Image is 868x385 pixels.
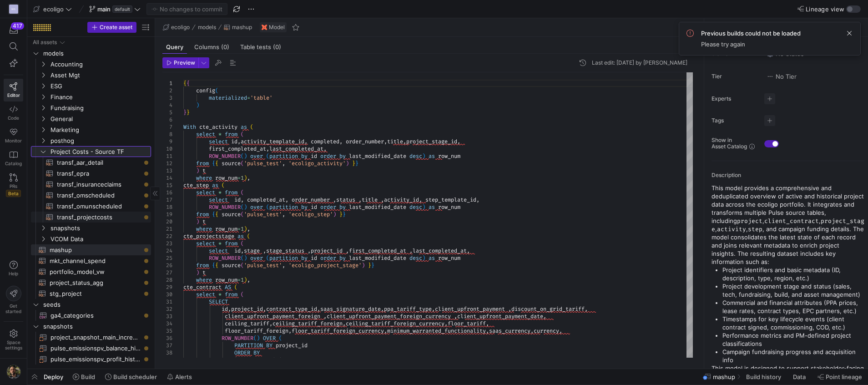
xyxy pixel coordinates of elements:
[31,157,151,168] a: transf_aar_detail​​​​​​​​​​
[592,60,687,66] div: Last edit: [DATE] by [PERSON_NAME]
[476,196,479,203] span: ,
[162,174,172,182] div: 14
[4,282,23,318] button: Getstarted
[301,203,308,211] span: by
[31,168,151,179] a: transf_epra​​​​​​​​​​
[209,203,241,211] span: ROW_NUMBER
[266,247,304,254] span: stage_status
[339,203,346,211] span: by
[333,196,336,203] span: ,
[222,160,241,167] span: source
[457,138,460,145] span: ,
[162,218,172,225] div: 20
[232,24,252,30] span: mashup
[209,94,247,101] span: materialized
[288,211,333,218] span: 'ecoligo_step'
[69,369,99,385] button: Build
[43,48,150,59] span: models
[209,196,228,203] span: select
[50,234,150,244] span: VCOM Data
[241,225,244,233] span: 1
[31,233,151,244] div: Press SPACE to select this row.
[162,138,172,145] div: 9
[241,131,244,138] span: (
[209,145,266,152] span: first_completed_at
[162,189,172,196] div: 16
[712,217,864,233] code: project_stage
[87,3,143,15] button: maindefault
[4,1,23,17] a: EG
[712,117,757,124] span: Tags
[438,203,460,211] span: row_num
[183,182,209,189] span: cte_step
[282,160,285,167] span: ,
[31,354,151,365] a: pulse_emissionspv_profit_historical​​​​​​​
[215,211,218,218] span: {
[57,157,141,168] span: transf_aar_detail​​​​​​​​​​
[241,203,244,211] span: (
[241,240,244,247] span: (
[244,160,282,167] span: 'pulse_test'
[406,138,457,145] span: project_stage_id
[381,196,384,203] span: ,
[789,369,812,385] button: Data
[712,73,757,80] span: Tier
[269,203,298,211] span: partition
[31,288,151,299] a: stg_project​​​​​​​​​​
[31,124,151,135] div: Press SPACE to select this row.
[384,196,419,203] span: activity_id
[11,22,24,30] div: 417
[269,145,323,152] span: last_completed_at
[196,174,212,182] span: where
[333,211,336,218] span: )
[244,211,282,218] span: 'pulse_test'
[161,22,192,33] button: ecoligo
[764,217,819,225] code: client_contract
[346,160,349,167] span: )
[162,109,172,116] div: 5
[31,244,151,255] a: mashup​​​​​​​​​​
[425,196,476,203] span: step_template_id
[304,138,308,145] span: ,
[263,247,266,254] span: ,
[50,332,141,343] span: project_snapshot_main_incremental​​​​​​​
[7,92,20,98] span: Editor
[50,310,141,321] span: ga4_categories​​​​​​
[311,203,317,211] span: id
[409,152,422,160] span: desc
[50,289,141,299] span: stg_project​​​​​​​​​​
[247,225,250,233] span: ,
[742,369,787,385] button: Build history
[241,189,244,196] span: (
[31,135,151,146] div: Press SPACE to select this row.
[767,73,774,80] img: No tier
[5,303,21,314] span: Get started
[50,59,150,70] span: Accounting
[97,5,111,13] span: main
[209,247,228,254] span: select
[336,196,355,203] span: status
[171,24,190,30] span: ecoligo
[196,22,218,33] button: models
[301,152,308,160] span: by
[31,168,151,179] div: Press SPACE to select this row.
[196,160,209,167] span: from
[346,138,384,145] span: order_number
[212,211,215,218] span: {
[215,160,218,167] span: {
[212,182,218,189] span: as
[196,131,215,138] span: select
[8,115,19,121] span: Code
[266,152,269,160] span: (
[244,152,247,160] span: )
[50,136,150,146] span: posthog
[241,211,244,218] span: (
[422,203,425,211] span: )
[162,182,172,189] div: 15
[9,5,18,14] div: EG
[343,211,346,218] span: }
[162,196,172,203] div: 17
[429,152,435,160] span: as
[712,184,864,266] p: This model provides a comprehensive and deduplicated overview of active and historical project da...
[767,73,797,80] span: No Tier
